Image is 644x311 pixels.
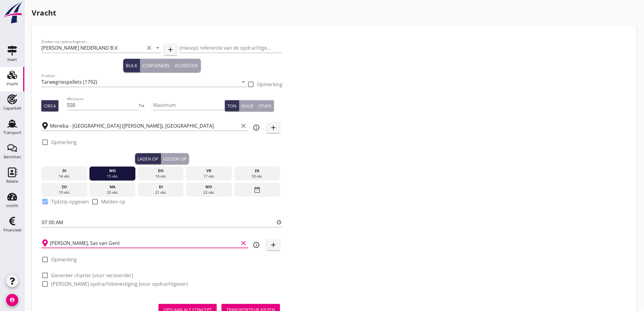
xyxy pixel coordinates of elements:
button: Lossen op [161,153,189,164]
div: Laden op [138,156,158,162]
div: di [139,184,182,190]
div: 17 okt. [187,174,230,179]
div: 20 okt. [91,190,134,195]
input: (inkoop) referentie van de opdrachtgever [180,43,282,53]
i: info_outline [253,124,260,131]
label: Genereer charter (voor vervoerder) [51,272,133,278]
i: arrow_drop_down [154,44,161,51]
i: account_circle [6,294,18,306]
i: add [270,241,277,249]
input: Minimum [67,100,139,110]
div: Transport [3,131,21,135]
i: clear [240,239,247,247]
input: Laadplaats [50,121,239,131]
div: Inzicht [6,204,18,208]
label: [PERSON_NAME] opdrachtbevestiging (voor opdrachtgever) [51,281,188,287]
div: Financieel [3,228,21,232]
div: zo [43,184,86,190]
div: Circa [44,103,56,109]
div: 18 okt. [236,174,279,179]
div: Stuks [258,103,271,109]
input: Maximum [153,100,225,110]
label: Tijdstip opgeven [51,199,89,205]
div: 16 okt. [139,174,182,179]
i: clear [145,44,153,51]
button: Bulk [123,59,140,72]
button: Kuub [239,100,256,111]
button: Circa [41,100,58,111]
input: Product [41,77,239,87]
h1: Vracht [32,7,637,18]
div: Vracht [6,82,18,86]
div: Tot [139,103,153,108]
div: Bulk [126,62,137,69]
button: Stuks [256,100,274,111]
div: Capaciteit [3,106,21,110]
div: 21 okt. [139,190,182,195]
div: Berichten [4,155,21,159]
button: Laden op [135,153,161,164]
div: Containers [142,62,170,69]
div: Ton [227,103,236,109]
button: Ton [225,100,239,111]
i: add [270,124,277,131]
div: ma [91,184,134,190]
div: 19 okt. [43,190,86,195]
div: Vloeistof [175,62,198,69]
div: do [139,168,182,174]
input: Zoeken op opdrachtgever... [41,43,144,53]
i: date_range [254,184,261,195]
div: Lossen op [163,156,187,162]
label: Opmerking [257,81,282,87]
div: vr [187,168,230,174]
label: Opmerking [51,139,77,145]
div: 15 okt. [91,174,134,179]
div: wo [91,168,134,174]
div: Kuub [242,103,253,109]
div: Relatie [6,179,18,183]
div: 14 okt. [43,174,86,179]
i: info_outline [253,241,260,249]
img: logo-small.a267ee39.svg [1,2,23,24]
i: clear [240,122,247,129]
label: Opmerking [51,256,77,263]
label: Melden op [101,199,125,205]
div: Kaart [7,58,17,62]
button: Containers [140,59,173,72]
input: Losplaats [50,238,239,248]
div: wo [187,184,230,190]
i: add [167,46,174,53]
div: 22 okt. [187,190,230,195]
div: za [236,168,279,174]
div: di [43,168,86,174]
i: arrow_drop_down [240,78,247,86]
button: Vloeistof [173,59,201,72]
